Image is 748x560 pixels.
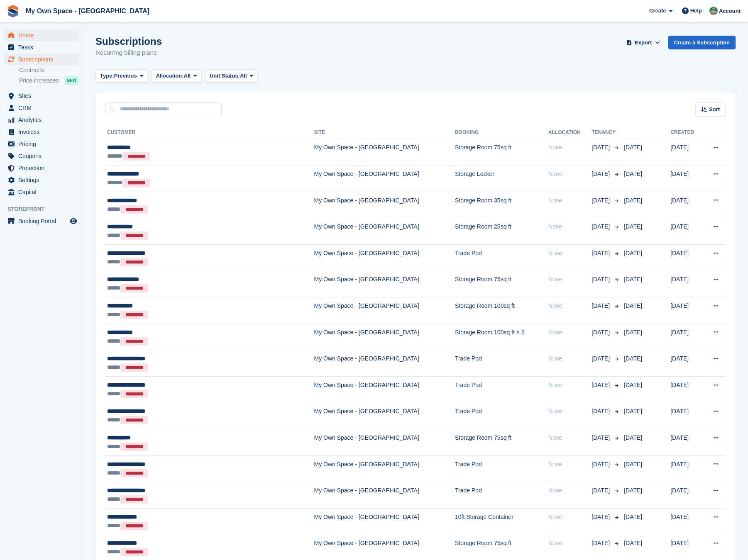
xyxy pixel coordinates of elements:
span: Type: [100,72,114,80]
span: [DATE] [592,381,611,390]
span: Sort [709,105,720,114]
td: [DATE] [670,192,702,218]
a: menu [4,138,78,150]
a: menu [4,90,78,102]
span: [DATE] [624,250,642,256]
span: Export [635,39,652,47]
span: Subscriptions [18,54,68,65]
td: Trade Pod [455,377,548,403]
span: [DATE] [624,434,642,441]
span: [DATE] [592,275,611,284]
span: CRM [18,102,68,114]
span: [DATE] [624,329,642,336]
td: My Own Space - [GEOGRAPHIC_DATA] [314,139,455,166]
a: menu [4,215,78,227]
span: Tasks [18,41,68,53]
td: Trade Pod [455,245,548,271]
td: [DATE] [670,429,702,456]
td: [DATE] [670,245,702,271]
span: All [184,72,191,80]
span: Pricing [18,138,68,150]
span: [DATE] [592,539,611,548]
span: [DATE] [624,197,642,204]
td: Storage Room 100sq ft × 2 [455,324,548,350]
span: [DATE] [624,540,642,546]
div: None [548,354,592,363]
button: Unit Status: All [205,69,258,83]
a: menu [4,29,78,41]
td: [DATE] [670,377,702,403]
span: Analytics [18,114,68,126]
th: Allocation [548,126,592,139]
a: menu [4,114,78,126]
span: [DATE] [624,382,642,388]
span: [DATE] [592,170,611,178]
td: [DATE] [670,297,702,324]
td: Trade Pod [455,455,548,482]
a: menu [4,126,78,138]
td: [DATE] [670,455,702,482]
td: My Own Space - [GEOGRAPHIC_DATA] [314,324,455,350]
a: menu [4,150,78,162]
div: None [548,275,592,284]
td: My Own Space - [GEOGRAPHIC_DATA] [314,297,455,324]
div: None [548,513,592,521]
span: [DATE] [592,486,611,495]
span: Unit Status: [210,72,240,80]
span: [DATE] [592,328,611,337]
div: None [548,539,592,548]
td: My Own Space - [GEOGRAPHIC_DATA] [314,455,455,482]
span: Price increases [19,77,59,85]
a: Create a Subscription [668,36,736,49]
div: None [548,196,592,205]
span: Help [690,7,702,15]
td: [DATE] [670,324,702,350]
span: All [240,72,247,80]
a: menu [4,54,78,65]
span: [DATE] [592,513,611,521]
span: [DATE] [624,355,642,362]
div: None [548,433,592,442]
td: Trade Pod [455,482,548,509]
div: NEW [65,76,78,85]
span: [DATE] [624,170,642,177]
span: Coupons [18,150,68,162]
span: [DATE] [592,222,611,231]
span: Home [18,29,68,41]
td: Trade Pod [455,403,548,429]
td: My Own Space - [GEOGRAPHIC_DATA] [314,245,455,271]
a: Preview store [68,216,78,226]
td: [DATE] [670,509,702,535]
td: My Own Space - [GEOGRAPHIC_DATA] [314,271,455,297]
span: Capital [18,186,68,198]
td: [DATE] [670,403,702,429]
td: [DATE] [670,139,702,166]
a: menu [4,174,78,186]
td: [DATE] [670,482,702,509]
a: menu [4,41,78,53]
td: My Own Space - [GEOGRAPHIC_DATA] [314,509,455,535]
span: [DATE] [624,144,642,151]
td: Storage Room 75sq ft [455,139,548,166]
td: [DATE] [670,350,702,377]
button: Export [625,36,662,49]
span: Settings [18,174,68,186]
td: My Own Space - [GEOGRAPHIC_DATA] [314,350,455,377]
div: None [548,381,592,390]
span: Allocation: [156,72,183,80]
th: Tenancy [592,126,621,139]
td: My Own Space - [GEOGRAPHIC_DATA] [314,218,455,245]
span: [DATE] [592,433,611,442]
td: Storage Room 100sq ft [455,297,548,324]
button: Type: Previous [95,69,148,83]
td: My Own Space - [GEOGRAPHIC_DATA] [314,403,455,429]
td: Storage Room 25sq ft [455,218,548,245]
td: [DATE] [670,166,702,192]
th: Created [670,126,702,139]
span: [DATE] [624,461,642,467]
th: Booking [455,126,548,139]
span: [DATE] [624,408,642,414]
span: Previous [114,72,137,80]
td: 10ft Storage Container [455,509,548,535]
h1: Subscriptions [95,36,162,47]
